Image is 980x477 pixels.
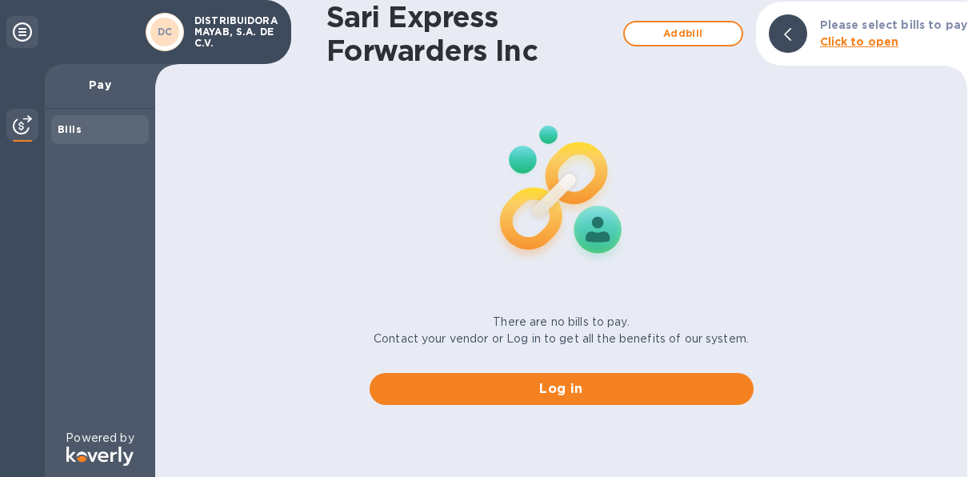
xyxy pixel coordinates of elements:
[638,24,729,43] span: Add bill
[820,18,967,31] b: Please select bills to pay
[66,447,134,466] img: Logo
[194,15,274,49] p: DISTRIBUIDORA MAYAB, S.A. DE C.V.
[58,77,142,93] p: Pay
[623,21,743,46] button: Addbill
[382,379,741,399] span: Log in
[370,373,754,405] button: Log in
[158,26,173,38] b: DC
[58,123,82,135] b: Bills
[374,314,749,347] p: There are no bills to pay. Contact your vendor or Log in to get all the benefits of our system.
[820,35,899,48] b: Click to open
[66,430,134,447] p: Powered by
